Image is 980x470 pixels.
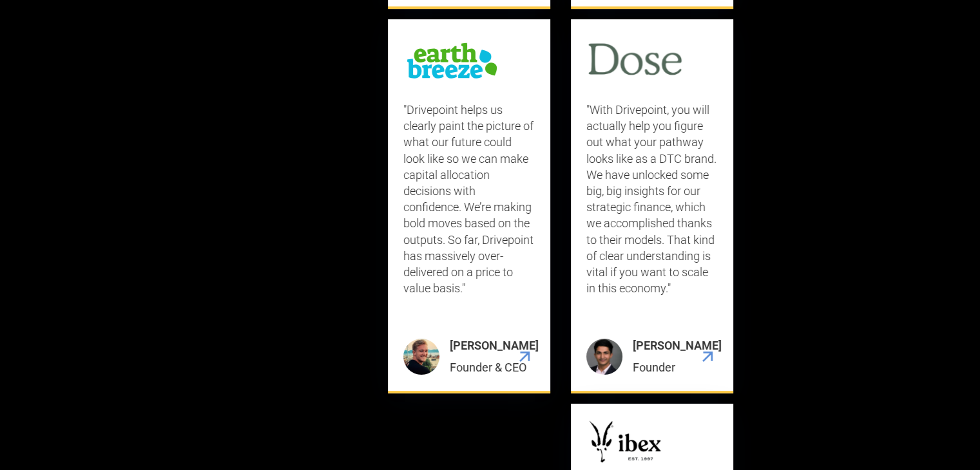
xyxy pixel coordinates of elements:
[388,19,550,393] a: "Drivepoint helps us clearly paint the picture of what our future could look like so we can make ...
[450,359,539,375] div: Founder & CEO
[450,337,539,353] div: [PERSON_NAME]
[633,359,722,375] div: Founder
[571,19,733,393] div: 7 / 9
[586,102,718,296] p: "With Drivepoint, you will actually help you figure out what your pathway looks like as a DTC bra...
[633,337,722,353] div: [PERSON_NAME]
[388,19,550,393] div: 8 / 9
[403,102,535,296] p: "Drivepoint helps us clearly paint the picture of what our future could look like so we can make ...
[571,19,733,393] a: "With Drivepoint, you will actually help you figure out what your pathway looks like as a DTC bra...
